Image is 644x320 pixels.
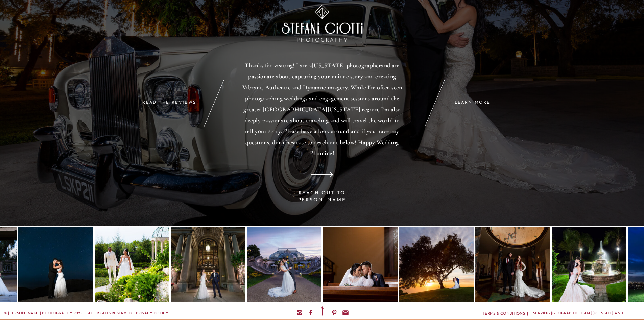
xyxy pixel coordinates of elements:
[449,100,497,105] a: LEARN MORE
[312,62,381,69] a: [US_STATE] photographer
[4,310,133,316] p: © [PERSON_NAME] Photography 2025 | All rights reserved
[142,100,197,105] a: read the reviews
[483,311,536,316] a: terms & conditions |
[133,310,172,316] a: | PRIVACY POLICY
[241,60,404,155] p: Thanks for visiting! I am a and am passionate about capturing your unique story and creating Vibr...
[533,310,640,316] a: Serving [GEOGRAPHIC_DATA][US_STATE] and beyond | [PHONE_NUMBER]
[284,190,361,195] a: REACH OUT TO [PERSON_NAME]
